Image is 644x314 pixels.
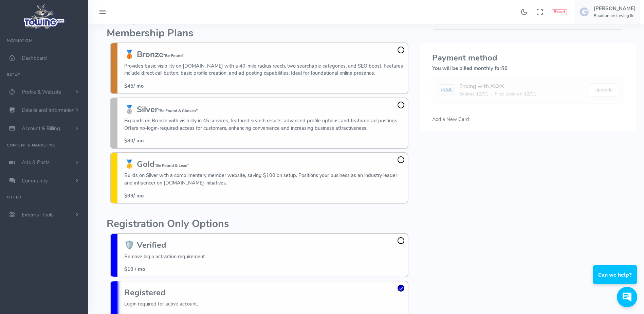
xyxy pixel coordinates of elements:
h3: Registered [124,288,198,297]
span: First used on 12/01 [495,90,536,98]
img: logo [21,2,67,31]
h5: Select an option: [107,19,412,24]
small: "Be Found & Lead" [154,163,189,168]
iframe: Conversations [588,246,644,314]
small: "Be Found" [163,53,184,58]
img: user-image [579,6,590,17]
h3: 🛡️ Verified [124,241,206,249]
button: Upgrade [589,83,618,97]
h5: [PERSON_NAME] [594,6,636,11]
h3: 🥉 Bronze [124,50,404,59]
img: card image [438,84,454,95]
span: / mo [124,137,144,144]
h3: Payment method [432,53,624,62]
span: Expires 12/01 [459,90,488,98]
span: / mo [124,192,144,199]
p: Remove login activation requirement. [124,253,206,261]
span: $0 [501,65,508,72]
span: Add a New Card [432,116,469,123]
span: Account & Billing [22,125,60,132]
p: Login required for active account. [124,300,198,308]
span: $80 [124,137,133,144]
h3: 🥇 Gold [124,160,404,169]
h2: Membership Plans [107,28,412,39]
h6: Roadrunner towing llc [594,14,636,18]
span: / mo [124,83,144,89]
h3: 🥈 Silver [124,105,404,114]
p: Builds on Silver with a complimentary member website, saving $100 on setup. Positions your busine... [124,172,404,187]
span: Community [22,177,48,184]
p: Expands on Bronze with visibility in 45 services, featured search results, advanced profile optio... [124,117,404,132]
span: Dashboard [22,55,47,62]
span: $10 / mo [124,266,145,273]
span: Details and Information [22,107,75,114]
h5: You will be billed monthly for [432,66,624,71]
small: "Be Found & Chosen" [158,108,198,114]
span: · [491,90,492,98]
button: Report [552,9,567,15]
h2: Registration Only Options [107,219,412,230]
span: External Tools [22,211,53,218]
span: $45 [124,83,133,89]
span: Ads & Posts [22,159,50,166]
span: Profile & Website [22,89,61,95]
span: $99 [124,192,133,199]
p: Provides basic visibility on [DOMAIN_NAME] with a 40-mile radius reach, two searchable categories... [124,63,404,77]
div: Ending with XXXX [459,82,536,90]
